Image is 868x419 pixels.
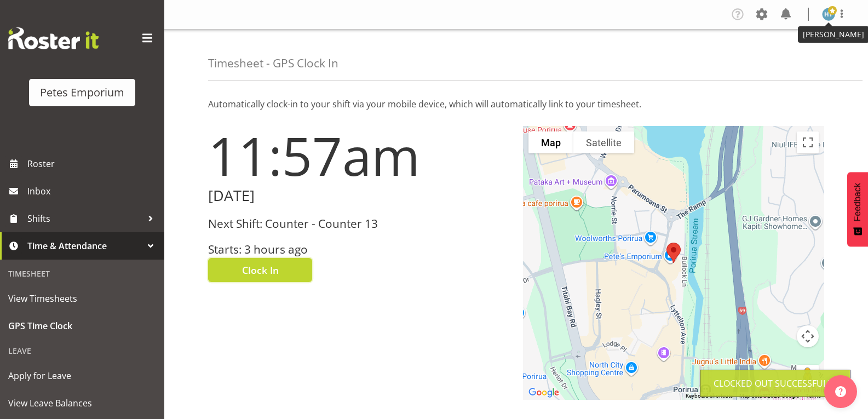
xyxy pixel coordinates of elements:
[8,395,156,411] span: View Leave Balances
[27,238,142,254] span: Time & Attendance
[208,217,510,230] h3: Next Shift: Counter - Counter 13
[208,187,510,204] h2: [DATE]
[526,386,562,400] a: Open this area in Google Maps (opens a new window)
[714,377,837,390] div: Clocked out Successfully
[242,263,279,277] span: Clock In
[27,183,159,199] span: Inbox
[208,243,510,256] h3: Starts: 3 hours ago
[797,325,819,347] button: Map camera controls
[8,368,156,384] span: Apply for Leave
[27,210,142,227] span: Shifts
[797,365,819,387] button: Drag Pegman onto the map to open Street View
[208,258,312,282] button: Clock In
[822,8,835,21] img: helena-tomlin701.jpg
[3,389,162,417] a: View Leave Balances
[27,156,159,172] span: Roster
[208,57,338,70] h4: Timesheet - GPS Clock In
[528,131,573,153] button: Show street map
[40,84,124,101] div: Petes Emporium
[208,126,510,185] h1: 11:57am
[3,262,162,285] div: Timesheet
[797,131,819,153] button: Toggle fullscreen view
[573,131,634,153] button: Show satellite imagery
[853,183,863,221] span: Feedback
[208,97,824,111] p: Automatically clock-in to your shift via your mobile device, which will automatically link to you...
[526,386,562,400] img: Google
[3,312,162,340] a: GPS Time Clock
[8,318,156,334] span: GPS Time Clock
[3,285,162,312] a: View Timesheets
[686,392,733,400] button: Keyboard shortcuts
[8,290,156,307] span: View Timesheets
[3,340,162,362] div: Leave
[3,362,162,389] a: Apply for Leave
[835,386,846,397] img: help-xxl-2.png
[847,172,868,246] button: Feedback - Show survey
[8,27,99,49] img: Rosterit website logo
